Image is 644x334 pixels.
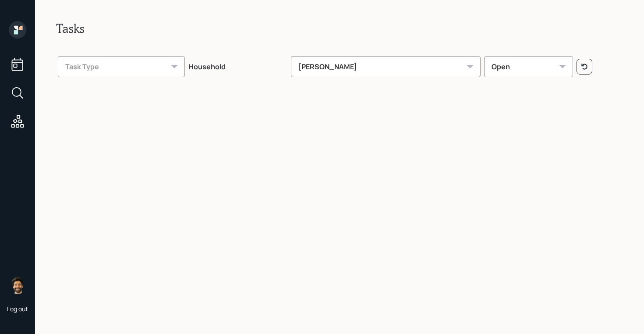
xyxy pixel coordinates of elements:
div: Task Type [58,56,185,77]
h2: Tasks [56,21,623,36]
div: Log out [7,305,28,313]
th: Household [187,50,289,81]
div: Open [484,56,573,77]
img: eric-schwartz-headshot.png [9,277,26,294]
div: [PERSON_NAME] [291,56,481,77]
